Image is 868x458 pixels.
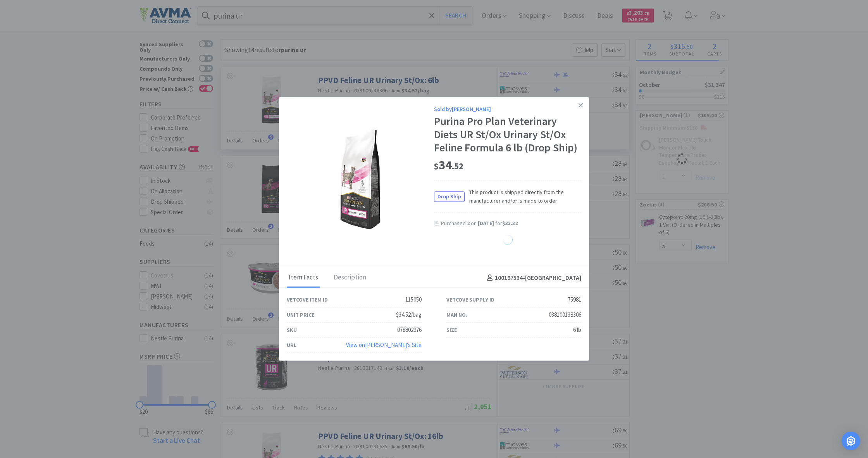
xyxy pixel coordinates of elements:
div: Purina Pro Plan Veterinary Diets UR St/Ox Urinary St/Ox Feline Formula 6 lb (Drop Ship) [434,115,581,154]
div: 75981 [568,295,581,305]
div: 078802976 [397,326,422,335]
span: $33.32 [502,220,518,227]
span: This product is shipped directly from the manufacturer and/or is made to order [465,188,581,205]
div: Vetcove Supply ID [446,295,494,304]
div: Unit Price [287,311,314,319]
div: Sold by [PERSON_NAME] [434,105,581,113]
div: SKU [287,326,297,334]
span: [DATE] [478,220,494,227]
div: 115050 [405,295,422,305]
div: Description [332,268,368,288]
div: URL [287,341,296,349]
div: Purchased on for [441,220,581,227]
div: Man No. [446,311,467,319]
span: $ [434,161,439,172]
span: 34 [434,158,463,173]
a: View on[PERSON_NAME]'s Site [346,342,422,349]
h4: 100197534 - [GEOGRAPHIC_DATA] [484,273,581,283]
span: Drop Ship [434,192,464,201]
span: . 52 [452,161,463,172]
div: $34.52/bag [396,311,422,320]
div: 038100138306 [549,311,581,320]
div: 6 lb [573,326,581,335]
div: Open Intercom Messenger [842,432,860,450]
div: Vetcove Item ID [287,295,328,304]
img: 6638a3361b534f52bfcd1450b6929805_75981.jpeg [310,128,411,229]
div: Size [446,326,457,334]
span: 2 [467,220,470,227]
div: Item Facts [287,268,320,288]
